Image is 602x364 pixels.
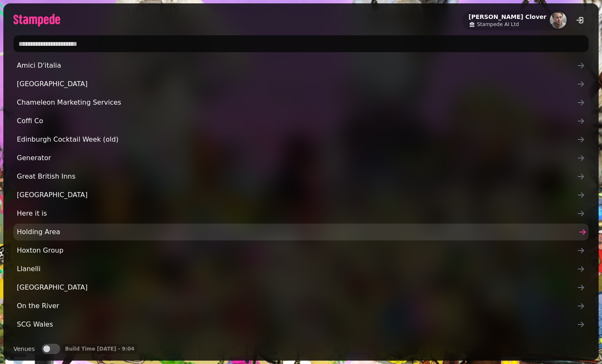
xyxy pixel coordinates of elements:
[13,150,589,166] a: Generator
[17,245,577,256] span: Hoxton Group
[17,301,577,311] span: On the River
[13,205,589,222] a: Here it is
[477,21,519,28] span: Stampede AI Ltd
[65,346,135,352] p: Build Time [DATE] - 9:04
[13,57,589,74] a: Amici D'italia
[469,21,546,28] a: Stampede AI Ltd
[13,335,589,351] a: The Boars Head
[13,94,589,111] a: Chameleon Marketing Services
[17,61,577,71] span: Amici D'italia
[13,224,589,240] a: Holding Area
[13,261,589,277] a: Llanelli
[13,344,35,354] label: Venues
[13,187,589,203] a: [GEOGRAPHIC_DATA]
[13,279,589,296] a: [GEOGRAPHIC_DATA]
[13,76,589,92] a: [GEOGRAPHIC_DATA]
[572,12,589,29] button: logout
[550,12,567,29] img: aHR0cHM6Ly93d3cuZ3JhdmF0YXIuY29tL2F2YXRhci9kZDBkNmU2NGQ3OWViYmU4ODcxMWM5ZTk3ZWI5MmRiND9zPTE1MCZkP...
[17,227,577,237] span: Holding Area
[17,264,577,274] span: Llanelli
[17,208,577,219] span: Here it is
[13,113,589,129] a: Coffi Co
[17,319,577,330] span: SCG Wales
[13,298,589,314] a: On the River
[17,135,577,145] span: Edinburgh Cocktail Week (old)
[13,316,589,333] a: SCG Wales
[13,14,60,26] img: logo
[13,168,589,185] a: Great British Inns
[17,282,577,293] span: [GEOGRAPHIC_DATA]
[17,98,577,108] span: Chameleon Marketing Services
[469,13,546,21] h2: [PERSON_NAME] Clover
[13,131,589,148] a: Edinburgh Cocktail Week (old)
[17,171,577,182] span: Great British Inns
[17,116,577,126] span: Coffi Co
[17,79,577,89] span: [GEOGRAPHIC_DATA]
[13,242,589,259] a: Hoxton Group
[17,153,577,163] span: Generator
[17,190,577,200] span: [GEOGRAPHIC_DATA]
